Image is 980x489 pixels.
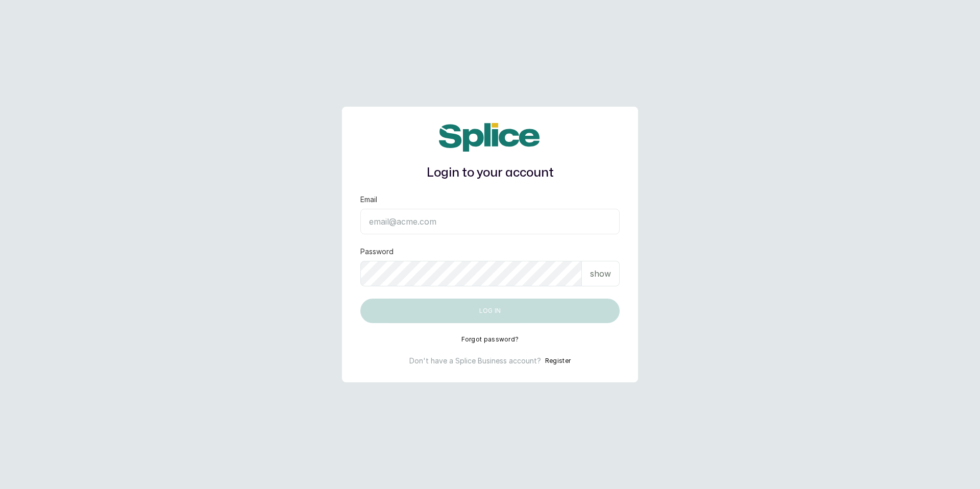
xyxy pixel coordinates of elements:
label: Password [360,247,394,257]
label: Email [360,194,377,205]
button: Log in [360,299,620,323]
button: Register [545,356,571,366]
button: Forgot password? [461,335,519,344]
p: Don't have a Splice Business account? [409,356,541,366]
p: show [590,267,611,280]
input: email@acme.com [360,209,620,234]
h1: Login to your account [360,164,620,182]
